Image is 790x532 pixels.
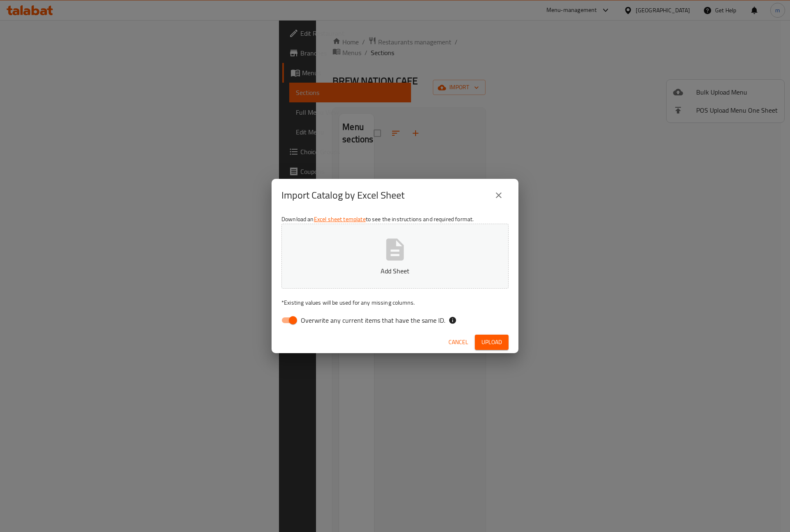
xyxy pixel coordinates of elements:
p: Add Sheet [294,266,496,276]
span: Upload [481,337,502,347]
span: Cancel [448,337,468,347]
div: Download an to see the instructions and required format. [272,212,518,331]
a: Excel sheet template [314,214,366,224]
p: Existing values will be used for any missing columns. [281,298,509,307]
span: Overwrite any current items that have the same ID. [301,315,445,325]
h2: Import Catalog by Excel Sheet [281,189,404,202]
button: close [489,185,509,205]
button: Add Sheet [281,224,509,289]
button: Upload [475,335,509,350]
button: Cancel [445,335,472,350]
svg: If the overwrite option isn't selected, then the items that match an existing ID will be ignored ... [448,316,457,324]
